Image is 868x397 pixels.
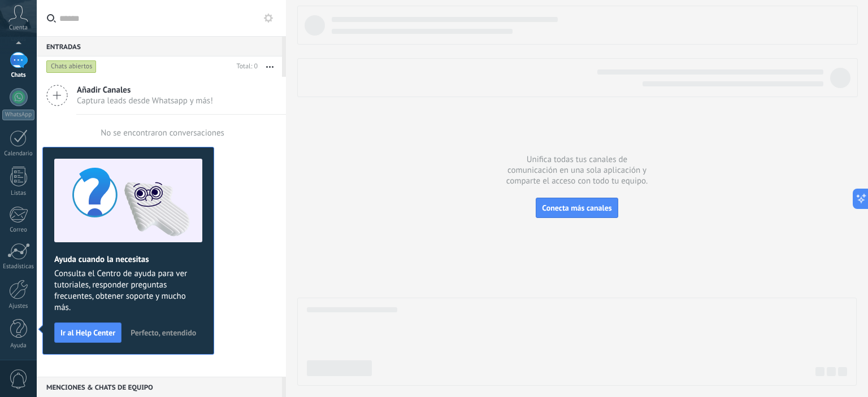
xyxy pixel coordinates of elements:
div: WhatsApp [2,110,34,120]
div: Estadísticas [2,263,35,271]
h2: Ayuda cuando la necesitas [54,254,202,265]
div: Ajustes [2,303,35,310]
button: Conecta más canales [536,198,618,218]
div: Entradas [37,36,282,56]
div: Ayuda [2,342,35,350]
button: Ir al Help Center [54,322,121,343]
span: Cuenta [9,24,28,32]
span: Consulta el Centro de ayuda para ver tutoriales, responder preguntas frecuentes, obtener soporte ... [54,268,202,313]
span: Perfecto, entendido [131,329,196,337]
div: Menciones & Chats de equipo [37,377,282,397]
span: Añadir Canales [77,85,213,95]
span: Conecta más canales [542,203,611,213]
div: Chats abiertos [46,60,97,73]
button: Perfecto, entendido [125,324,201,341]
span: Captura leads desde Whatsapp y más! [77,95,213,106]
span: Ir al Help Center [60,329,115,337]
div: Total: 0 [232,61,258,72]
div: Chats [2,72,35,79]
div: No se encontraron conversaciones [101,128,224,138]
button: Más [258,56,282,77]
div: Correo [2,226,35,234]
div: Listas [2,190,35,197]
div: Calendario [2,150,35,158]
